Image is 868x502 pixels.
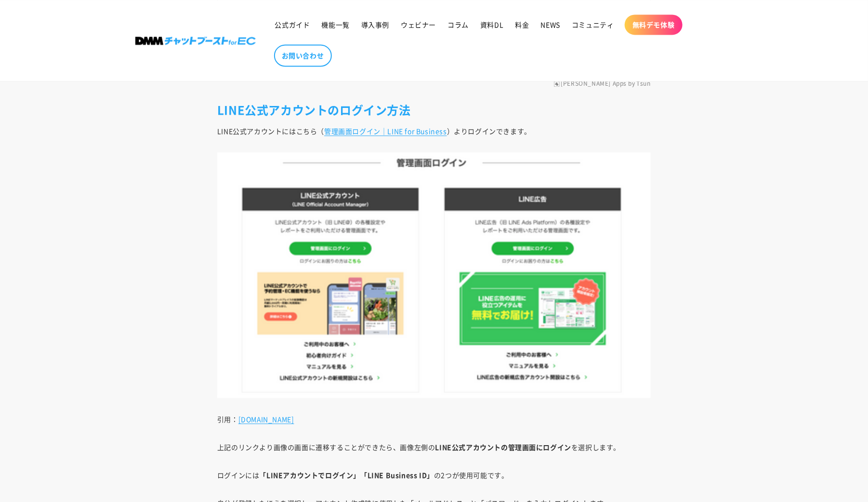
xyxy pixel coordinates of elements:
[541,20,560,29] span: NEWS
[435,442,572,452] strong: LINE公式アカウントの管理画面にログイン
[625,14,683,35] a: 無料デモ体験
[447,20,469,29] span: コラム
[282,51,324,60] span: お問い合わせ
[572,20,614,29] span: コミュニティ
[554,81,560,87] img: RuffRuff Apps
[515,20,529,29] span: 料金
[322,20,350,29] span: 機能一覧
[238,414,294,424] a: [DOMAIN_NAME]
[442,14,474,35] a: コラム
[135,37,256,45] img: 株式会社DMM Boost
[361,20,389,29] span: 導入事例
[324,126,447,136] a: 管理画面ログイン｜LINE for Business
[566,14,620,35] a: コミュニティ
[260,470,434,480] strong: 「LINEアカウントでログイン」「LINE Business ID」
[316,14,355,35] a: 機能一覧
[269,14,316,35] a: 公式ガイド
[217,124,651,138] p: LINE公式アカウントにはこちら（ ）よりログインできます。
[217,440,651,454] p: 上記のリンクより画像の画面に遷移することができたら、画像左側の を選択します。
[637,80,651,88] a: Tsun
[474,14,509,35] a: 資料DL
[561,80,627,88] a: [PERSON_NAME] Apps
[274,44,332,66] a: お問い合わせ
[275,20,310,29] span: 公式ガイド
[217,468,651,482] p: ログインには の2つが使用可能です。
[632,20,675,29] span: 無料デモ体験
[217,102,651,117] h2: LINE公式アカウントのログイン方法
[535,14,566,35] a: NEWS
[355,14,395,35] a: 導入事例
[217,412,651,426] p: 引用：
[395,14,442,35] a: ウェビナー
[510,14,535,35] a: 料金
[401,20,436,29] span: ウェビナー
[480,20,503,29] span: 資料DL
[628,80,635,88] span: by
